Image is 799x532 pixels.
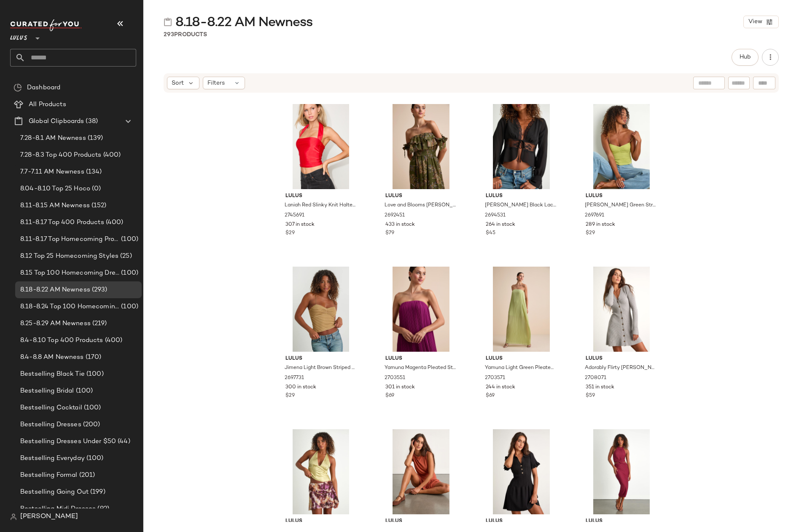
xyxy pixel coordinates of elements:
span: 8.4-8.8 AM Newness [20,353,84,362]
span: Global Clipboards [29,117,84,126]
img: 2710451_01_hero_2025-08-15.jpg [379,429,463,514]
img: 2703571_01_hero_2025-08-15.jpg [479,267,564,352]
span: 2708071 [585,374,606,382]
span: 2703571 [485,374,505,382]
span: (44) [116,437,130,446]
div: Products [164,30,207,39]
span: 264 in stock [486,221,515,229]
span: Lulus [385,192,457,200]
span: Bestselling Bridal [20,386,74,396]
span: $29 [285,392,295,400]
span: Bestselling Formal [20,471,78,480]
span: Bestselling Dresses [20,420,81,430]
span: 8.12 Top 25 Homecoming Styles [20,251,118,261]
img: 2694531_01_hero_2025-08-15.jpg [479,104,564,189]
span: Bestselling Going Out [20,487,89,497]
span: Lulus [486,192,557,200]
span: (25) [118,251,132,261]
span: 293 [164,32,174,38]
span: Love and Blooms [PERSON_NAME] Floral Print Off-the-Shoulder Dress [385,202,456,209]
span: 8.11-8.15 AM Newness [20,201,90,211]
img: 2708891_02_front_2025-08-15.jpg [279,429,363,514]
span: $59 [586,392,595,400]
span: (400) [104,218,124,227]
span: 2697731 [285,374,304,382]
span: (100) [85,369,104,379]
span: Filters [207,79,225,88]
span: $45 [486,230,495,237]
span: 351 in stock [586,384,614,391]
span: Yamuna Light Green Pleated Strapless Maxi Dress [485,364,556,372]
span: 2694531 [485,212,506,219]
img: 2697691_01_hero_2025-08-15.jpg [579,104,664,189]
span: Sort [172,79,184,88]
span: 8.11-8.17 Top 400 Products [20,218,104,227]
span: Lulus [486,518,557,525]
span: (200) [81,420,100,430]
span: (400) [102,150,121,160]
span: 244 in stock [486,384,515,391]
img: cfy_white_logo.C9jOOHJF.svg [10,19,82,31]
span: 289 in stock [586,221,615,229]
span: Lulus [285,192,357,200]
span: (219) [91,319,107,329]
span: Bestselling Midi Dresses [20,504,96,514]
span: Bestselling Cocktail [20,403,82,413]
span: (293) [90,285,108,295]
span: Lulus [385,518,457,525]
span: $29 [586,230,595,237]
span: Lulus [586,192,657,200]
span: All Products [29,100,66,110]
span: 2745691 [285,212,304,219]
span: 7.28-8.1 AM Newness [20,134,86,143]
span: 301 in stock [385,384,415,391]
span: Bestselling Dresses Under $50 [20,437,116,446]
span: (201) [78,471,95,480]
span: 8.25-8.29 AM Newness [20,319,91,329]
img: svg%3e [10,513,17,520]
span: 300 in stock [285,384,316,391]
span: Dashboard [27,83,60,93]
span: Lulus [285,355,357,363]
span: (100) [74,386,93,396]
span: 8.11-8.17 Top Homecoming Product [20,235,119,244]
img: 2692451_01_hero_2025-08-15.jpg [379,104,463,189]
span: (134) [84,167,102,177]
span: Lulus [586,355,657,363]
span: 2692451 [385,212,405,219]
span: 433 in stock [385,221,415,229]
span: (0) [90,184,101,194]
span: Lulus [486,355,557,363]
span: (400) [103,336,123,345]
span: (100) [119,302,138,312]
span: Lulus [586,518,657,525]
span: (100) [82,403,101,413]
span: $69 [486,392,495,400]
span: 8.4-8.10 Top 400 Products [20,336,103,345]
span: $69 [385,392,394,400]
span: Yamuna Magenta Pleated Strapless Maxi Dress [385,364,456,372]
span: (152) [90,201,107,211]
span: Lulus [385,355,457,363]
span: [PERSON_NAME] Green Striped Knit Ruched Cami Top [585,202,656,209]
span: 8.15 Top 100 Homecoming Dresses [20,268,119,278]
span: [PERSON_NAME] Black Lace Long Sleeve Tie-Front Top [485,202,556,209]
span: Adorably Flirty [PERSON_NAME] Button-Front Sweater Mini Dress [585,364,656,372]
span: Lulus [285,518,357,525]
span: (100) [85,454,104,463]
span: 7.28-8.3 Top 400 Products [20,150,102,160]
span: 2703551 [385,374,405,382]
span: (199) [89,487,105,497]
img: 2711771_02_fullbody_2025-08-15.jpg [579,429,664,514]
span: Jimena Light Brown Striped Knit Ruched Cami Top [285,364,356,372]
span: Bestselling Everyday [20,454,85,463]
span: 7.7-7.11 AM Newness [20,167,84,177]
img: 2708071_01_hero_2025-08-15.jpg [579,267,664,352]
span: Laniah Red Slinky Knit Halter Crop Top [285,202,356,209]
span: 8.18-8.22 AM Newness [175,14,312,31]
button: Hub [732,49,759,66]
span: Bestselling Black Tie [20,369,85,379]
img: 2703551_01_hero_2025-08-15.jpg [379,267,463,352]
span: (139) [86,134,103,143]
span: [PERSON_NAME] [20,512,78,522]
